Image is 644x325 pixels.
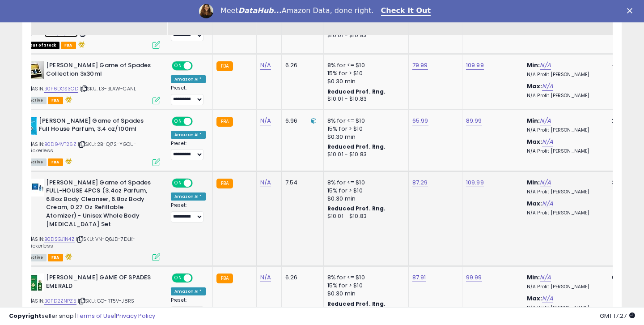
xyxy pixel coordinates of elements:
[216,274,233,283] small: FBA
[527,116,540,125] b: Min:
[527,93,601,99] p: N/A Profit [PERSON_NAME]
[260,273,271,282] a: N/A
[412,273,426,282] a: 87.91
[612,61,640,69] div: 43
[527,178,540,187] b: Min:
[26,117,37,135] img: 41NY3IpTk3L._SL40_.jpg
[191,62,206,70] span: OFF
[48,254,63,261] span: FBA
[171,202,206,222] div: Preset:
[9,312,155,321] div: seller snap | |
[466,178,484,187] a: 109.99
[327,95,402,103] div: $10.01 - $10.83
[78,297,134,304] span: | SKU: GO-RT5V-J8RS
[527,82,542,90] b: Max:
[285,61,317,69] div: 6.26
[542,294,553,303] a: N/A
[171,75,206,83] div: Amazon AI *
[527,61,540,69] b: Min:
[327,187,402,195] div: 15% for > $10
[46,274,155,292] b: [PERSON_NAME] GAME OF SPADES EMERALD
[527,199,542,208] b: Max:
[260,116,271,125] a: N/A
[26,117,160,165] div: ASIN:
[381,6,431,16] a: Check It Out
[171,131,206,139] div: Amazon AI *
[191,274,206,282] span: OFF
[542,137,553,146] a: N/A
[327,61,402,69] div: 8% for <= $10
[26,274,44,291] img: 41ll42m6alL._SL40_.jpg
[116,312,155,320] a: Privacy Policy
[173,179,184,187] span: ON
[48,97,63,104] span: FBA
[412,178,428,187] a: 87.29
[191,179,206,187] span: OFF
[220,6,374,15] div: Meet Amazon Data, done right.
[527,137,542,146] b: Max:
[76,41,85,47] i: hazardous material
[527,284,601,290] p: N/A Profit [PERSON_NAME]
[26,254,47,261] span: All listings currently available for purchase on Amazon
[327,151,402,158] div: $10.01 - $10.83
[63,158,72,164] i: hazardous material
[527,210,601,216] p: N/A Profit [PERSON_NAME]
[612,274,640,282] div: 0
[26,42,59,49] span: All listings that are currently out of stock and unavailable for purchase on Amazon
[39,117,148,136] b: [PERSON_NAME] Game of Spades Full House Parfum, 3.4 oz/100ml
[627,8,636,13] div: Close
[26,179,44,197] img: 31WfQihOnTL._SL40_.jpg
[44,85,78,93] a: B0F6DGS3CD
[44,235,75,243] a: B0DSGJ1N4Z
[285,179,317,187] div: 7.54
[76,312,114,320] a: Terms of Use
[612,179,640,187] div: 31
[327,195,402,203] div: $0.30 min
[63,96,72,103] i: hazardous material
[26,235,135,249] span: | SKU: VN-Q6JD-7DLK-stickerless
[48,158,63,166] span: FBA
[80,85,136,92] span: | SKU: L3-BLAW-CANL
[26,61,44,79] img: 51jnJfZWkeL._SL40_.jpg
[327,282,402,290] div: 15% for > $10
[600,312,635,320] span: 2025-09-10 17:27 GMT
[527,127,601,133] p: N/A Profit [PERSON_NAME]
[238,6,282,15] i: DataHub...
[327,77,402,86] div: $0.30 min
[260,61,271,70] a: N/A
[527,148,601,154] p: N/A Profit [PERSON_NAME]
[171,85,206,105] div: Preset:
[171,297,206,317] div: Preset:
[44,297,76,305] a: B0FD2ZNPZ5
[327,290,402,298] div: $0.30 min
[327,88,386,95] b: Reduced Prof. Rng.
[46,179,155,231] b: [PERSON_NAME] Game of Spades FULL-HOUSE 4PCS (3.4oz Parfum, 6.8oz Body Cleanser, 6.8oz Body Cream...
[540,116,551,125] a: N/A
[199,4,213,18] img: Profile image for Georgie
[540,61,551,70] a: N/A
[527,294,542,303] b: Max:
[540,178,551,187] a: N/A
[527,72,601,78] p: N/A Profit [PERSON_NAME]
[542,199,553,208] a: N/A
[191,117,206,125] span: OFF
[63,253,72,260] i: hazardous material
[26,61,160,103] div: ASIN:
[327,179,402,187] div: 8% for <= $10
[327,274,402,282] div: 8% for <= $10
[173,274,184,282] span: ON
[612,117,640,125] div: 298
[466,116,482,125] a: 89.99
[260,178,271,187] a: N/A
[542,82,553,91] a: N/A
[44,141,76,148] a: B0D94VT26Z
[171,192,206,201] div: Amazon AI *
[412,61,428,70] a: 79.99
[527,189,601,195] p: N/A Profit [PERSON_NAME]
[26,274,160,316] div: ASIN:
[327,117,402,125] div: 8% for <= $10
[26,97,47,104] span: All listings currently available for purchase on Amazon
[171,141,206,161] div: Preset:
[327,125,402,133] div: 15% for > $10
[173,62,184,70] span: ON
